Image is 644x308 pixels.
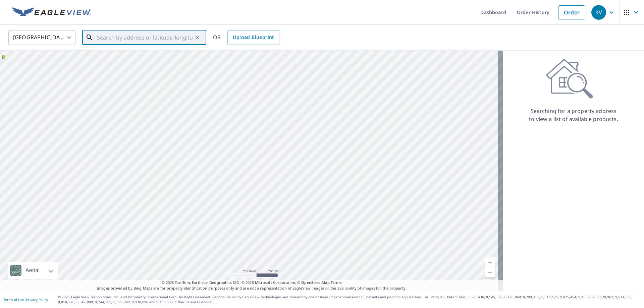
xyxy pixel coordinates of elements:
[26,297,48,302] a: Privacy Policy
[485,257,495,267] a: Current Level 5, Zoom In
[8,262,58,279] div: Aerial
[233,33,274,42] span: Upload Blueprint
[162,280,342,286] span: © 2025 TomTom, Earthstar Geographics SIO, © 2025 Microsoft Corporation, ©
[301,280,329,285] a: OpenStreetMap
[227,30,279,45] a: Upload Blueprint
[3,297,24,302] a: Terms of Use
[591,5,606,20] div: KV
[529,107,619,123] p: Searching for a property address to view a list of available products.
[97,28,193,47] input: Search by address or latitude-longitude
[23,262,42,279] div: Aerial
[193,33,202,42] button: Clear
[3,298,48,302] p: |
[12,7,91,17] img: EV Logo
[331,280,342,285] a: Terms
[558,5,585,19] a: Order
[58,295,641,305] p: © 2025 Eagle View Technologies, Inc. and Pictometry International Corp. All Rights Reserved. Repo...
[8,28,75,47] div: [GEOGRAPHIC_DATA]
[213,30,279,45] div: OR
[485,267,495,278] a: Current Level 5, Zoom Out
